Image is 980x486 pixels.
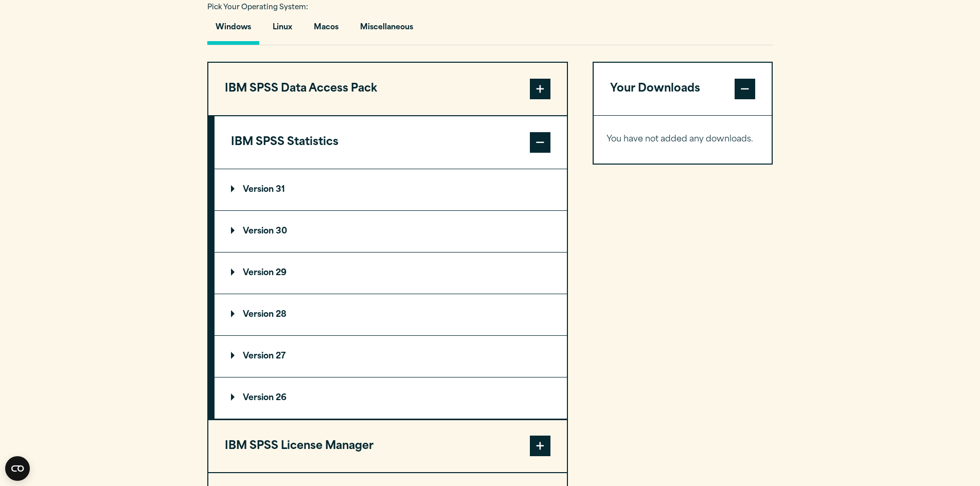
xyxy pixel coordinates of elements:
[215,211,567,252] summary: Version 30
[215,253,567,294] summary: Version 29
[215,169,567,210] summary: Version 31
[5,456,30,481] button: Open CMP widget
[231,227,287,236] p: Version 30
[215,336,567,377] summary: Version 27
[208,63,567,115] button: IBM SPSS Data Access Pack
[231,394,287,402] p: Version 26
[607,132,759,147] p: You have not added any downloads.
[231,352,286,361] p: Version 27
[306,15,347,45] button: Macos
[352,15,421,45] button: Miscellaneous
[207,4,308,11] span: Pick Your Operating System:
[208,420,567,473] button: IBM SPSS License Manager
[594,63,772,115] button: Your Downloads
[594,115,772,164] div: Your Downloads
[231,311,287,319] p: Version 28
[207,15,259,45] button: Windows
[215,169,567,419] div: IBM SPSS Statistics
[215,377,567,419] summary: Version 26
[264,15,300,45] button: Linux
[215,116,567,169] button: IBM SPSS Statistics
[215,294,567,335] summary: Version 28
[231,269,287,277] p: Version 29
[231,186,285,194] p: Version 31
